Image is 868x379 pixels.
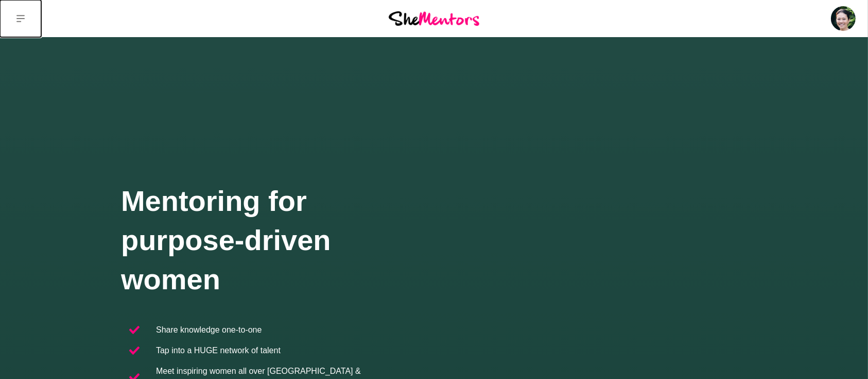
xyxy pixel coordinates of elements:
[156,344,281,357] p: Tap into a HUGE network of talent
[156,324,262,336] p: Share knowledge one-to-one
[389,11,479,25] img: She Mentors Logo
[831,6,856,31] img: Roselynn Unson
[121,182,434,299] h1: Mentoring for purpose-driven women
